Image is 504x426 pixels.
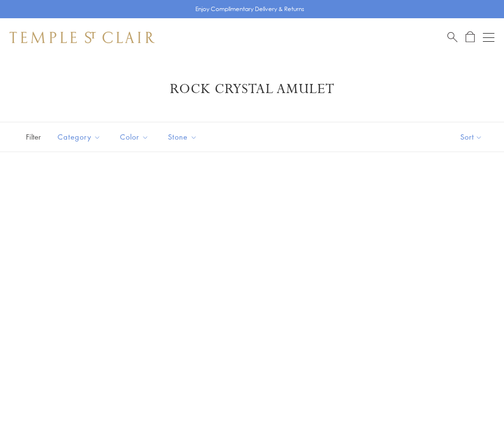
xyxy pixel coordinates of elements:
[24,81,480,98] h1: Rock Crystal Amulet
[113,126,156,148] button: Color
[466,31,475,43] a: Open Shopping Bag
[50,126,108,148] button: Category
[163,131,204,143] span: Stone
[483,32,494,43] button: Open navigation
[53,131,108,143] span: Category
[161,126,204,148] button: Stone
[115,131,156,143] span: Color
[439,122,504,152] button: Show sort by
[195,4,304,14] p: Enjoy Complimentary Delivery & Returns
[10,32,155,43] img: Temple St. Clair
[447,31,457,43] a: Search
